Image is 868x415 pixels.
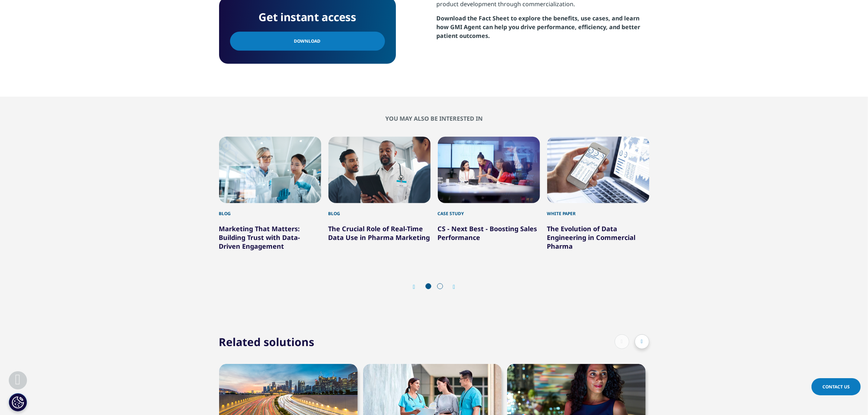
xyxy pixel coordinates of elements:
[219,203,321,217] div: Blog
[547,224,636,251] a: The Evolution of Data Engineering in Commercial Pharma
[811,378,861,395] a: Contact Us
[438,224,537,242] a: CS - Next Best - Boosting Sales Performance
[219,137,321,251] div: 1 / 6
[328,224,430,242] a: The Crucial Role of Real-Time Data Use in Pharma Marketing
[328,203,431,217] div: Blog
[547,203,649,217] div: White Paper
[9,393,27,411] button: Cookie-Einstellungen
[294,37,321,45] span: Download
[547,137,649,251] div: 4 / 6
[219,224,300,251] a: Marketing That Matters: Building Trust with Data-Driven Engagement
[822,384,850,390] span: Contact Us
[219,334,315,349] h2: Related solutions
[437,14,641,40] strong: Download the Fact Sheet to explore the benefits, use cases, and learn how GMI Agent can help you ...
[219,115,649,122] h2: You may also be interested in
[438,203,540,217] div: Case Study
[438,137,540,251] div: 3 / 6
[328,137,431,251] div: 2 / 6
[230,32,385,51] a: Download
[446,283,455,290] div: Next slide
[230,8,385,26] h4: Get instant access
[413,283,423,290] div: Previous slide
